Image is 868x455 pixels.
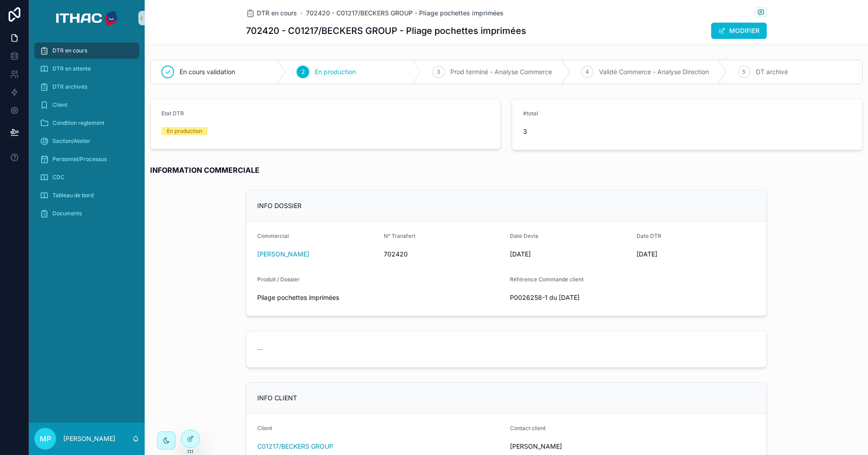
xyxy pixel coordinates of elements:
span: 5 [742,68,745,76]
div: En production [167,127,202,135]
span: INFO CLIENT [257,394,297,402]
span: 4 [585,68,589,76]
span: Prod terminé - Analyse Commerce [450,67,552,76]
span: [DATE] [510,250,629,259]
span: En production [315,67,356,76]
span: Client [257,425,272,431]
span: Validé Commerce - Analyse Direction [599,67,709,76]
h1: 702420 - C01217/BECKERS GROUP - Pliage pochettes imprimées [246,24,526,37]
span: 702420 [384,250,503,259]
strong: INFORMATION COMMERCIALE [150,166,259,175]
div: scrollable content [29,36,145,233]
p: [PERSON_NAME] [63,434,115,443]
span: Tableau de bord [52,192,94,199]
span: CDC [52,174,65,181]
span: Date Devis [510,232,538,239]
span: 3 [523,127,684,136]
a: Personnel/Processus [34,151,139,167]
a: DTR archivés [34,79,139,95]
span: Pliage pochettes imprimées [257,293,503,302]
span: DTR en attente [52,65,91,72]
a: CDC [34,169,139,185]
span: INFO DOSSIER [257,202,302,209]
a: Section/Atelier [34,133,139,149]
span: DT archivé [756,67,788,76]
span: En cours validation [179,67,235,76]
span: Date DTR [637,232,661,239]
span: Section/Atelier [52,137,90,145]
span: Produit / Dossier [257,276,300,283]
a: Condition reglement [34,115,139,131]
span: Commercial [257,232,289,239]
span: P0026258-1 du [DATE] [510,293,671,302]
span: Contact client [510,425,546,431]
span: 3 [437,68,440,76]
span: -- [257,345,263,354]
a: Documents [34,205,139,222]
span: Client [52,101,67,109]
a: 702420 - C01217/BECKERS GROUP - Pliage pochettes imprimées [306,9,504,18]
a: Client [34,97,139,113]
a: C01217/BECKERS GROUP [257,442,333,451]
span: #total [523,110,538,117]
span: Référence Commande client [510,276,584,283]
a: Tableau de bord [34,187,139,204]
span: 2 [302,68,305,76]
span: Personnel/Processus [52,156,107,163]
span: [DATE] [637,250,756,259]
span: Etat DTR [161,110,184,117]
img: App logo [56,11,118,25]
a: DTR en attente [34,61,139,77]
span: Condition reglement [52,119,104,127]
a: DTR en cours [34,43,139,59]
span: MP [40,433,51,444]
span: DTR en cours [52,47,87,54]
a: [PERSON_NAME] [257,250,309,259]
span: DTR en cours [257,9,297,18]
span: DTR archivés [52,83,87,90]
span: N° Transfert [384,232,415,239]
span: [PERSON_NAME] [510,442,755,451]
a: DTR en cours [246,9,297,18]
span: Documents [52,210,82,217]
button: MODIFIER [711,23,767,39]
